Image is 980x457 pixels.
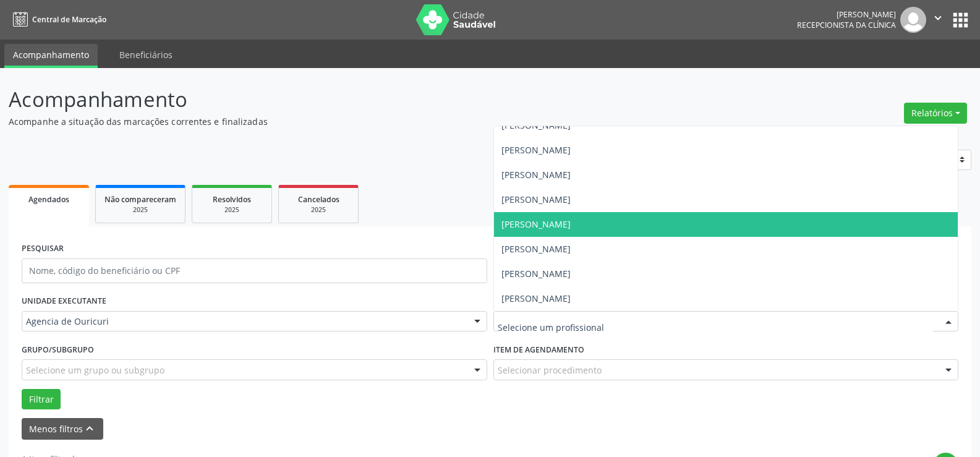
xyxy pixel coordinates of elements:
[501,293,571,304] span: [PERSON_NAME]
[288,205,349,215] div: 2025
[32,14,106,25] span: Central de Marcação
[501,218,571,230] span: [PERSON_NAME]
[493,340,584,359] label: Item de agendamento
[498,315,934,340] input: Selecione um profissional
[201,205,263,215] div: 2025
[501,243,571,255] span: [PERSON_NAME]
[104,194,176,205] span: Não compareceram
[9,84,683,115] p: Acompanhamento
[501,194,571,205] span: [PERSON_NAME]
[797,20,896,30] span: Recepcionista da clínica
[22,340,94,359] label: Grupo/Subgrupo
[83,422,96,435] i: keyboard_arrow_up
[498,364,602,377] span: Selecionar procedimento
[904,103,967,124] button: Relatórios
[501,144,571,156] span: [PERSON_NAME]
[22,239,64,258] label: PESQUISAR
[797,9,896,20] div: [PERSON_NAME]
[22,418,103,440] button: Menos filtroskeyboard_arrow_up
[950,9,971,31] button: apps
[213,194,251,205] span: Resolvidos
[104,205,176,215] div: 2025
[931,11,945,25] i: 
[4,44,98,68] a: Acompanhamento
[9,115,683,128] p: Acompanhe a situação das marcações correntes e finalizadas
[26,315,462,328] span: Agencia de Ouricuri
[22,258,487,283] input: Nome, código do beneficiário ou CPF
[22,292,106,311] label: UNIDADE EXECUTANTE
[26,364,164,377] span: Selecione um grupo ou subgrupo
[501,169,571,181] span: [PERSON_NAME]
[298,194,339,205] span: Cancelados
[22,389,61,410] button: Filtrar
[926,7,950,33] button: 
[501,268,571,280] span: [PERSON_NAME]
[28,194,69,205] span: Agendados
[900,7,926,33] img: img
[9,9,106,30] a: Central de Marcação
[111,44,181,66] a: Beneficiários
